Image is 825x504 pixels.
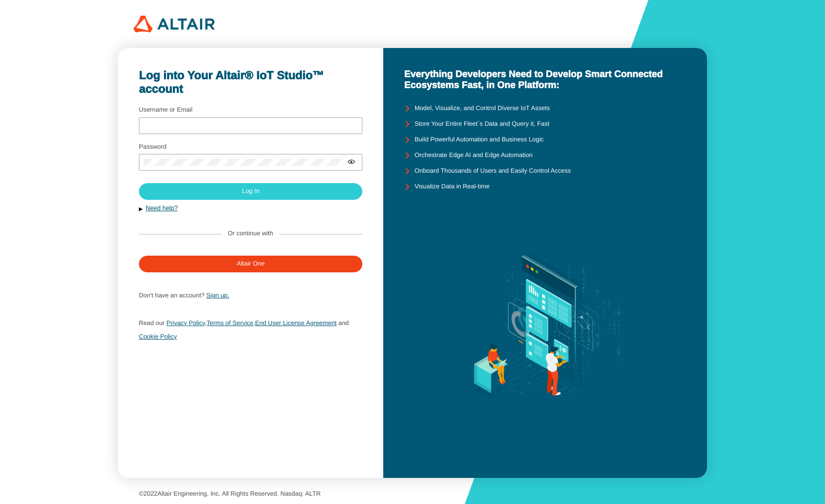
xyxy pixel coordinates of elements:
p: © Altair Engineering, Inc. All Rights Reserved. Nasdaq: ALTR [139,490,686,498]
unity-typography: Log into Your Altair® IoT Studio™ account [139,69,362,95]
unity-typography: Model, Visualize, and Control Diverse IoT Assets [415,105,550,112]
unity-typography: Store Your Entire Fleet`s Data and Query it, Fast [415,121,549,128]
span: Don't have an account? [139,292,205,299]
a: Sign up. [206,292,229,299]
span: 2022 [144,490,158,497]
unity-typography: Onboard Thousands of Users and Easily Control Access [415,167,571,175]
unity-typography: Build Powerful Automation and Business Logic [415,136,544,143]
span: Read our [139,319,164,327]
a: Need help? [146,205,178,212]
label: Username or Email [139,106,193,113]
a: Terms of Service [207,319,253,327]
img: 320px-Altair_logo.png [134,16,215,32]
label: Or continue with [228,230,273,237]
unity-typography: Everything Developers Need to Develop Smart Connected Ecosystems Fast, in One Platform: [404,69,686,90]
button: Need help? [139,204,362,213]
label: Password [139,143,167,150]
unity-typography: Orchestrate Edge AI and Edge Automation [415,152,533,159]
unity-typography: Visualize Data in Real-time [415,183,490,190]
span: and [338,319,349,327]
p: , , [139,316,362,343]
a: Privacy Policy [167,319,205,327]
img: background.svg [453,195,637,457]
a: Cookie Policy [139,333,177,340]
a: End User License Agreement [255,319,337,327]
